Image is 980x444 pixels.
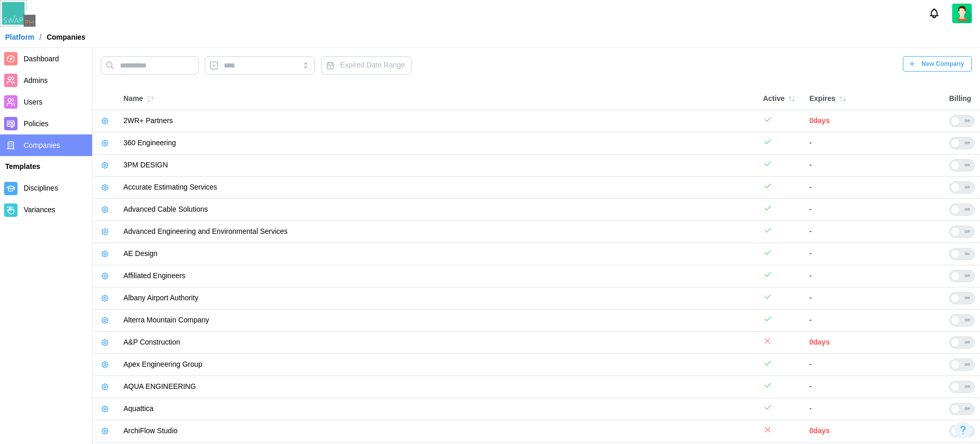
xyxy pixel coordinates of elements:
td: - [804,132,944,155]
td: AE Design [118,243,758,265]
td: - [804,310,944,332]
div: Off [960,226,974,237]
div: Off [960,381,974,392]
td: - [804,287,944,310]
div: Off [960,293,974,304]
div: Off [960,182,974,193]
div: Off [960,204,974,215]
div: Off [960,337,974,348]
td: Aquattica [118,398,758,420]
div: Off [960,138,974,149]
td: 360 Engineering [118,132,758,155]
span: Dashboard [24,55,59,63]
div: Active [763,92,799,106]
td: - [804,155,944,177]
a: Zulqarnain Khalil [952,4,972,23]
div: 0 days [809,115,939,127]
td: Alterra Mountain Company [118,310,758,332]
span: Expired Date Range [340,61,405,69]
td: Accurate Estimating Services [118,177,758,199]
td: 3PM DESIGN [118,155,758,177]
div: Name [123,92,753,106]
span: New Company [921,57,964,71]
td: - [804,243,944,265]
div: On [960,248,974,260]
span: Variances [24,206,55,214]
div: Off [960,403,974,415]
div: / [40,33,42,41]
span: Admins [24,76,48,84]
td: Advanced Cable Solutions [118,199,758,221]
div: Templates [5,161,87,173]
div: Off [960,315,974,326]
div: 0 days [809,337,939,348]
td: - [804,398,944,420]
div: Off [960,359,974,370]
div: Off [960,160,974,171]
td: Apex Engineering Group [118,354,758,376]
td: Advanced Engineering and Environmental Services [118,221,758,243]
td: AQUA ENGINEERING [118,376,758,398]
div: Companies [47,33,85,41]
td: - [804,199,944,221]
span: Policies [24,119,48,128]
div: Expires [809,92,939,106]
td: - [804,376,944,398]
td: Albany Airport Authority [118,287,758,310]
a: Platform [5,33,34,41]
td: 2WR+ Partners [118,110,758,132]
td: ArchiFlow Studio [118,420,758,442]
td: Affiliated Engineers [118,265,758,287]
div: Off [960,270,974,282]
span: Companies [24,141,60,149]
span: Disciplines [24,184,58,192]
td: - [804,265,944,287]
span: Users [24,98,43,106]
td: - [804,221,944,243]
img: 2Q== [952,4,972,23]
td: A&P Construction [118,332,758,354]
div: Off [960,115,974,127]
td: - [804,354,944,376]
td: - [804,177,944,199]
div: 0 days [809,425,939,437]
button: Notifications [925,5,943,22]
button: New Company [903,56,972,72]
div: Billing [949,93,975,105]
button: Expired Date Range [321,56,412,75]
